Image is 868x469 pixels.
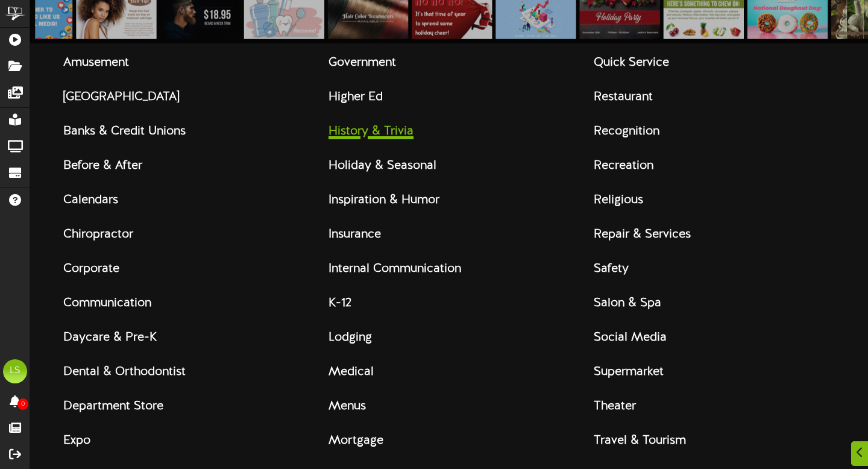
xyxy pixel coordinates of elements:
strong: Religious [594,194,643,207]
strong: Theater [594,400,636,413]
div: LS [3,359,27,383]
strong: Holiday & Seasonal [329,159,436,172]
strong: Expo [63,434,90,447]
strong: Social Media [594,331,667,344]
strong: Salon & Spa [594,297,661,310]
strong: Medical [329,365,374,379]
strong: Lodging [329,331,372,344]
strong: Dental & Orthodontist [63,365,186,379]
strong: Inspiration & Humor [329,194,439,207]
strong: Calendars [63,194,118,207]
strong: Supermarket [594,365,664,379]
strong: Corporate Communication [63,262,151,310]
strong: Quick Service Restaurant [594,56,669,104]
strong: Internal Communication [329,262,461,275]
strong: Higher Ed [329,90,383,104]
strong: [GEOGRAPHIC_DATA] [63,90,179,104]
strong: Menus [329,400,366,413]
strong: Before & After [63,159,142,172]
strong: Banks & Credit Unions [63,125,186,138]
strong: History & Trivia [329,125,414,138]
strong: Mortgage [329,434,383,447]
strong: Insurance [329,228,381,241]
strong: Recognition [594,125,659,138]
strong: Department Store [63,400,163,413]
strong: Chiropractor [63,228,133,241]
strong: Daycare & Pre-K [63,331,157,344]
strong: Government [329,56,396,69]
strong: Repair & Services [594,228,691,241]
strong: K-12 [329,297,351,310]
strong: Recreation [594,159,653,172]
strong: Safety [594,262,629,275]
strong: Travel & Tourism [594,434,686,447]
strong: Amusement [63,56,129,69]
span: 0 [17,398,28,410]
